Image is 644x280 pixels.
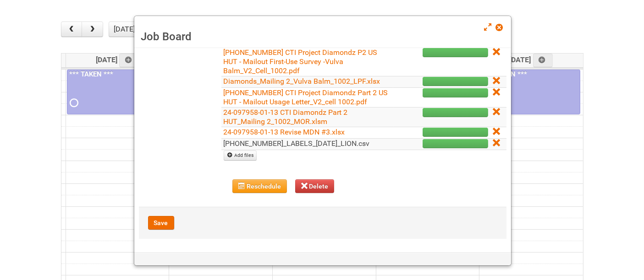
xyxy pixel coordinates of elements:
button: Save [148,216,174,230]
a: 24-097958-01-13 Revise MDN #3.xlsx [224,128,345,136]
button: [DATE] [109,22,140,37]
a: Add an event [119,54,139,67]
a: [PHONE_NUMBER]_LABELS_[DATE]_LION.csv [224,139,370,148]
a: Add files [224,151,257,161]
button: Reschedule [232,179,287,193]
a: 24-097958-01-13 CTI Diamondz Part 2 HUT_Mailing 2_1002_MOR.xlsm [224,108,348,126]
a: [PHONE_NUMBER] CTI Project Diamondz P2 US HUT - Mailout First-Use Survey -Vulva Balm_V2_Cell_1002... [224,48,378,75]
span: [DATE] [510,55,553,64]
a: [PHONE_NUMBER] CTI Project Diamondz Part 2 US HUT - Mailout Usage Letter_V2_cell 1002.pdf [224,88,388,106]
h3: Job Board [141,30,504,43]
a: Add an event [533,54,553,67]
a: Diamonds_Mailing 2_Vulva Balm_1002_LPF.xlsx [224,77,380,86]
span: [DATE] [96,55,139,64]
span: Requested [70,100,77,106]
button: Delete [295,179,335,193]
